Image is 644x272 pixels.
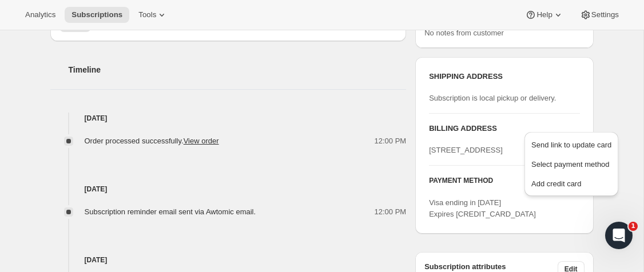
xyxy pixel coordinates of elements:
span: Subscription is local pickup or delivery. [429,94,556,102]
span: Analytics [25,10,55,19]
button: Settings [573,7,626,23]
span: [STREET_ADDRESS] [429,146,503,154]
h2: Timeline [69,64,407,75]
span: Help [536,10,552,19]
iframe: Intercom live chat [605,222,633,249]
span: Subscriptions [71,10,122,19]
button: Help [518,7,570,23]
span: Subscription reminder email sent via Awtomic email. [85,207,256,216]
h4: [DATE] [50,113,407,124]
button: Send link to update card [528,135,615,154]
h4: [DATE] [50,254,407,266]
h3: BILLING ADDRESS [429,123,579,134]
span: Send link to update card [531,141,611,149]
h3: PAYMENT METHOD [429,176,493,191]
h4: [DATE] [50,183,407,195]
button: Tools [132,7,174,23]
span: Add credit card [531,179,581,188]
span: 12:00 PM [375,135,407,147]
span: No notes from customer [424,29,504,37]
button: Subscriptions [65,7,129,23]
span: Order processed successfully. [85,137,219,145]
span: Select payment method [531,160,610,169]
h3: SHIPPING ADDRESS [429,71,579,82]
a: View order [184,137,219,145]
button: Analytics [18,7,62,23]
span: Settings [591,10,619,19]
button: Add credit card [528,174,615,193]
span: 12:00 PM [375,206,407,218]
button: Select payment method [528,155,615,173]
span: Visa ending in [DATE] Expires [CREDIT_CARD_DATA] [429,198,536,218]
span: 1 [629,222,638,231]
span: Tools [138,10,156,19]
